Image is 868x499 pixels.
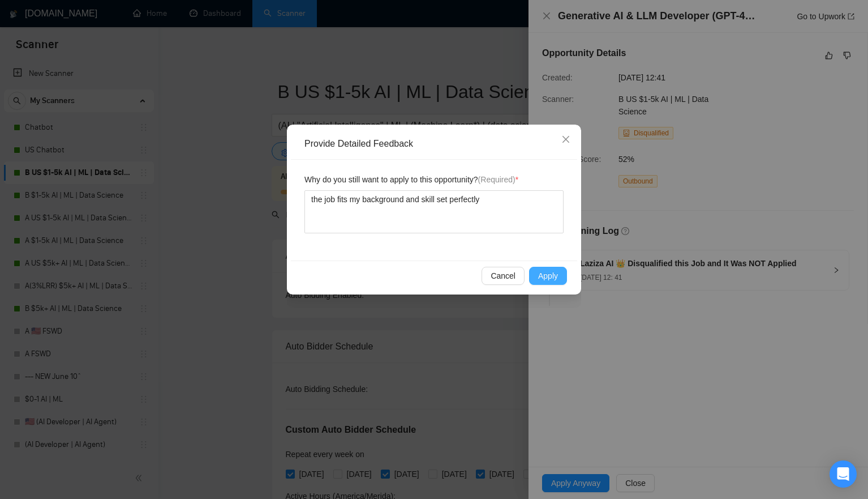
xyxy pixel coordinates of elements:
[551,125,581,155] button: Close
[561,135,570,144] span: close
[529,267,567,285] button: Apply
[304,190,564,233] textarea: the job fits my background and skill set perfectly
[830,460,857,488] div: Open Intercom Messenger
[304,138,571,150] div: Provide Detailed Feedback
[538,270,558,282] span: Apply
[482,267,525,285] button: Cancel
[304,173,518,186] span: Why do you still want to apply to this opportunity?
[491,270,515,282] span: Cancel
[478,175,515,184] span: (Required)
